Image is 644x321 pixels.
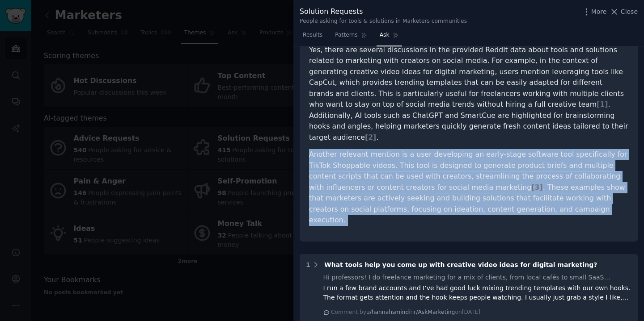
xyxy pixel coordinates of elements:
p: Another relevant mention is a user developing an early-stage software tool specifically for TikTo... [309,149,628,226]
span: Ask [380,31,390,39]
span: [ 2 ] [365,133,376,142]
div: 1 [306,260,310,270]
button: More [582,7,607,17]
div: Comment by in on [DATE] [331,308,480,317]
div: Solution Requests [300,6,467,17]
span: More [591,7,607,17]
span: Close [621,7,638,17]
span: Results [303,31,322,39]
a: Ask [377,28,402,46]
div: People asking for tools & solutions in Marketers communities [300,17,467,25]
span: r/AskMarketing [414,309,455,315]
a: Results [300,28,326,46]
a: Patterns [332,28,370,46]
span: [ 1 ] [597,100,608,108]
div: I run a few brand accounts and I’ve had good luck mixing trending templates with our own hooks. T... [323,283,632,302]
span: What tools help you come up with creative video ideas for digital marketing? [324,261,597,268]
span: u/hannahsmind [366,309,409,315]
div: Hi professors! I do freelance marketing for a mix of clients, from local cafés to small SaaS star... [323,273,632,282]
p: Yes, there are several discussions in the provided Reddit data about tools and solutions related ... [309,45,628,143]
span: Patterns [335,31,357,39]
span: [ 3 ] [531,183,542,192]
button: Close [610,7,638,17]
